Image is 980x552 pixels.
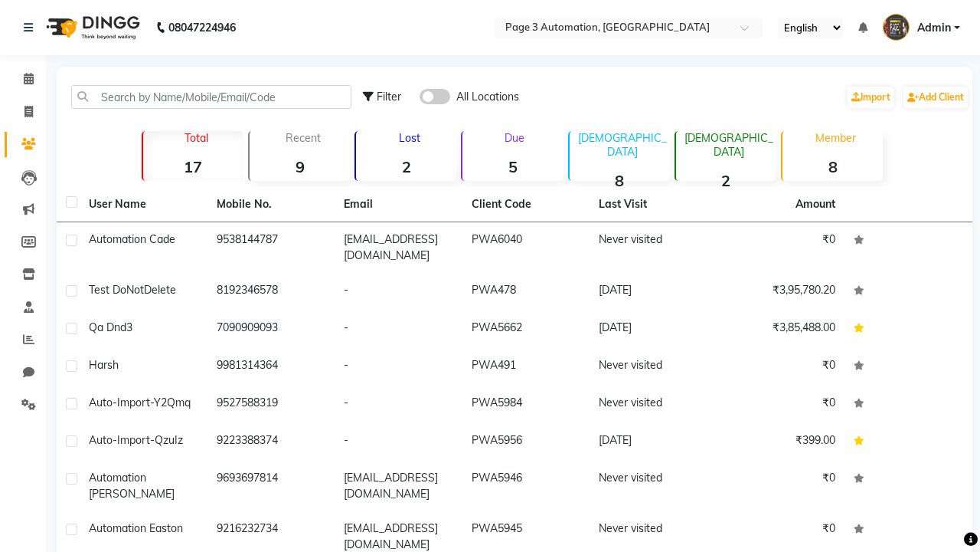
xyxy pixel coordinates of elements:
[356,157,456,176] strong: 2
[786,187,844,222] th: Amount
[207,461,335,511] td: 9693697814
[335,187,462,222] th: Email
[207,348,335,386] td: 9981314364
[80,187,207,222] th: User Name
[848,87,894,108] a: Import
[590,273,717,310] td: [DATE]
[590,222,717,273] td: Never visited
[89,283,176,297] span: Test DoNotDelete
[207,187,335,222] th: Mobile No.
[917,20,951,36] span: Admin
[590,461,717,511] td: Never visited
[71,85,351,109] input: Search by Name/Mobile/Email/Code
[335,423,462,461] td: -
[576,131,670,159] p: [DEMOGRAPHIC_DATA]
[717,273,845,310] td: ₹3,95,780.20
[676,171,776,190] strong: 2
[89,521,183,535] span: Automation Easton
[256,131,350,145] p: Recent
[682,131,776,159] p: [DEMOGRAPHIC_DATA]
[462,187,590,222] th: Client Code
[207,423,335,461] td: 9223388374
[143,157,243,176] strong: 17
[335,386,462,423] td: -
[903,87,968,108] a: Add Client
[465,131,563,145] p: Due
[570,171,670,190] strong: 8
[89,232,175,246] span: Automation Cade
[590,423,717,461] td: [DATE]
[717,348,845,386] td: ₹0
[462,310,590,348] td: PWA5662
[590,187,717,222] th: Last Visit
[362,131,456,145] p: Lost
[462,222,590,273] td: PWA6040
[250,157,350,176] strong: 9
[462,157,563,176] strong: 5
[335,222,462,273] td: [EMAIL_ADDRESS][DOMAIN_NAME]
[335,310,462,348] td: -
[207,310,335,348] td: 7090909093
[335,348,462,386] td: -
[590,310,717,348] td: [DATE]
[377,90,401,103] span: Filter
[89,320,132,334] span: Qa Dnd3
[462,423,590,461] td: PWA5956
[717,386,845,423] td: ₹0
[39,6,144,49] img: logo
[717,423,845,461] td: ₹399.00
[462,348,590,386] td: PWA491
[462,461,590,511] td: PWA5946
[89,396,191,409] span: Auto-Import-Y2Qmq
[462,273,590,310] td: PWA478
[883,14,910,41] img: Admin
[335,461,462,511] td: [EMAIL_ADDRESS][DOMAIN_NAME]
[789,131,883,145] p: Member
[590,348,717,386] td: Never visited
[717,222,845,273] td: ₹0
[89,358,119,372] span: Harsh
[456,89,519,105] span: All Locations
[207,222,335,273] td: 9538144787
[89,471,175,501] span: Automation [PERSON_NAME]
[717,310,845,348] td: ₹3,85,488.00
[89,433,183,447] span: Auto-Import-QzuIz
[462,386,590,423] td: PWA5984
[207,273,335,310] td: 8192346578
[590,386,717,423] td: Never visited
[717,461,845,511] td: ₹0
[335,273,462,310] td: -
[782,157,883,176] strong: 8
[168,6,236,49] b: 08047224946
[207,386,335,423] td: 9527588319
[149,131,243,145] p: Total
